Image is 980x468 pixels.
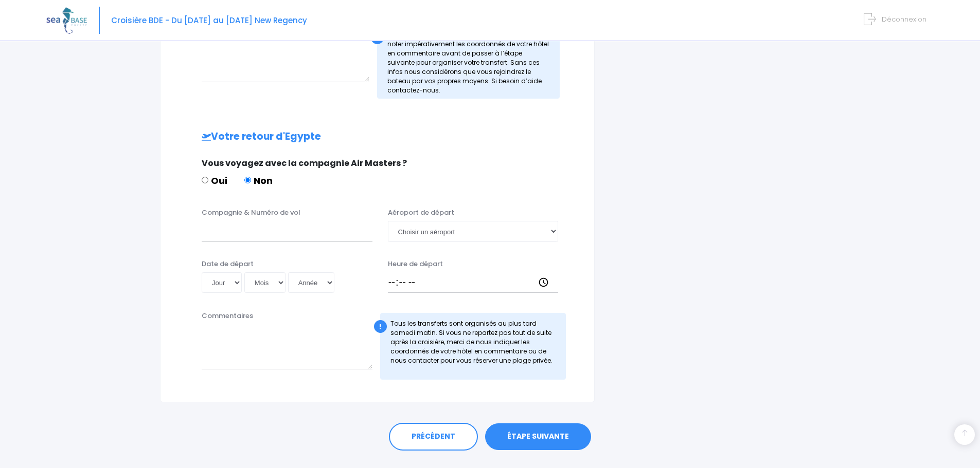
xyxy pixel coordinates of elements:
input: Oui [202,177,208,183]
label: Heure de départ [388,259,443,269]
h2: Votre retour d'Egypte [181,131,574,143]
span: Croisière BDE - Du [DATE] au [DATE] New Regency [111,15,307,26]
label: Oui [202,174,227,188]
label: Date de départ [202,259,254,269]
div: Si votre vol atterri avant samedi midi : merci de noter impérativement les coordonnés de votre hô... [377,24,560,99]
div: Tous les transferts sont organisés au plus tard samedi matin. Si vous ne repartez pas tout de sui... [380,313,566,380]
label: Non [244,174,273,188]
label: Aéroport de départ [388,208,454,218]
div: ! [374,320,387,333]
a: ÉTAPE SUIVANTE [485,423,591,450]
label: Compagnie & Numéro de vol [202,208,300,218]
input: Non [244,177,251,183]
span: Déconnexion [882,14,926,24]
label: Commentaires [202,311,253,321]
span: Vous voyagez avec la compagnie Air Masters ? [202,157,407,169]
a: PRÉCÉDENT [389,423,478,451]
